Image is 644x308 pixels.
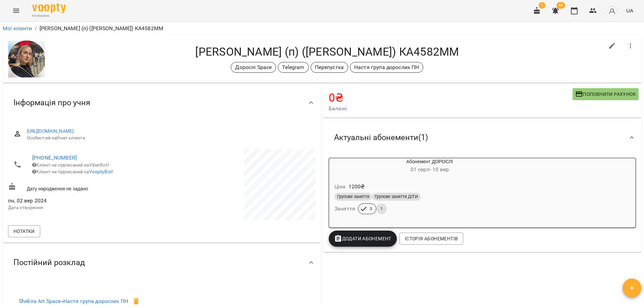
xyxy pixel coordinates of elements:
[626,7,633,14] span: UA
[3,24,641,33] nav: breadcrumb
[334,132,428,143] span: Актуальні абонементи ( 1 )
[556,2,565,9] span: 46
[13,227,35,235] span: Нотатки
[315,63,344,71] p: Перепустка
[354,63,419,71] p: Настя група дорослих ПН
[329,105,573,113] span: Баланс
[32,169,113,174] span: Клієнт не підписаний на !
[329,158,530,222] button: Абонемент ДОРОСЛІ01 серп- 10 верЦіна1200₴Групове заняттяГрупове заняття ДІТИЗаняття31
[329,158,530,174] div: Абонемент ДОРОСЛІ
[573,88,639,100] button: Поповнити рахунок
[334,194,372,200] span: Групове заняття
[50,45,604,59] h4: [PERSON_NAME] (п) ([PERSON_NAME]) КА4582ММ
[372,194,421,200] span: Групове заняття ДІТИ
[3,245,321,280] div: Постійний розклад
[32,3,66,13] img: Voopty Logo
[13,257,85,268] span: Постійний розклад
[350,62,423,73] div: Настя група дорослих ПН
[405,235,458,243] span: Історія абонементів
[8,3,24,19] button: Menu
[32,162,109,168] span: Клієнт не підписаний на ViberBot!
[348,183,365,191] p: 1200 ₴
[27,135,310,141] span: Особистий кабінет клієнта
[311,62,348,73] div: Перепустка
[334,182,346,191] h6: Ціна
[3,25,32,32] a: Мої клієнти
[329,91,573,105] h4: 0 ₴
[329,231,397,247] button: Додати Абонемент
[40,24,163,33] p: [PERSON_NAME] (п) ([PERSON_NAME]) КА4582ММ
[19,298,128,304] a: Shekira Art Space»Настя група дорослих ПН
[8,41,45,77] img: 72c0138fe229e0effd2674df9aa41939.jpg
[235,63,272,71] p: Дорослі Space
[411,166,449,173] span: 01 серп - 10 вер
[334,235,391,243] span: Додати Абонемент
[7,181,162,193] div: Дату народження не задано
[27,128,74,134] a: [URL][DOMAIN_NAME]
[89,169,112,174] a: VooptyBot
[624,4,636,17] button: UA
[32,155,77,161] a: [PHONE_NUMBER]
[13,98,90,108] span: Інформація про учня
[607,6,617,15] img: avatar_s.png
[8,197,160,205] span: пн, 02 вер 2024
[334,204,355,213] h6: Заняття
[278,62,309,73] div: Telegram
[3,85,321,120] div: Інформація про учня
[323,120,641,155] div: Актуальні абонементи(1)
[399,233,463,245] button: Історія абонементів
[366,206,376,212] span: 3
[8,204,160,211] p: Дата створення
[575,90,636,98] span: Поповнити рахунок
[32,14,66,18] span: For Business
[8,225,40,237] button: Нотатки
[282,63,304,71] p: Telegram
[376,206,387,212] span: 1
[231,62,276,73] div: Дорослі Space
[539,2,545,9] span: 1
[35,24,37,33] li: /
